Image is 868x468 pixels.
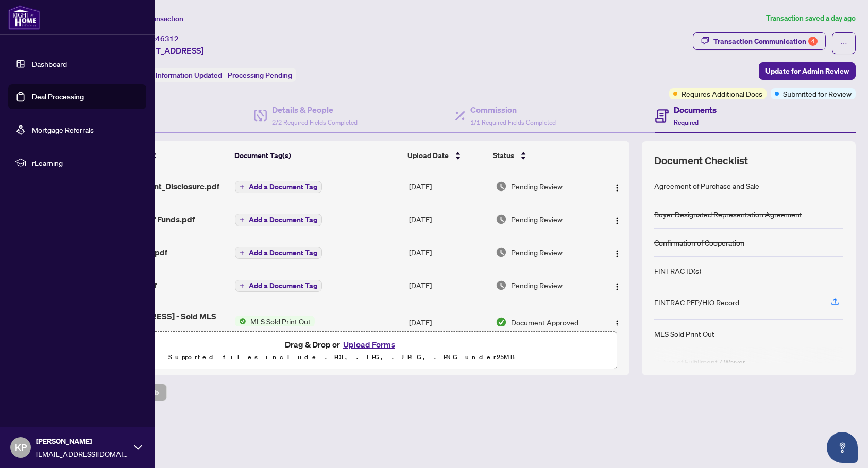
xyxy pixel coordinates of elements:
[96,310,227,335] span: [STREET_ADDRESS] - Sold MLS listing.pdf
[246,316,315,327] span: MLS Sold Print Out
[613,184,621,192] img: Logo
[496,214,507,225] img: Document Status
[759,62,856,80] button: Update for Admin Review
[32,92,84,101] a: Deal Processing
[511,214,563,225] span: Pending Review
[249,282,317,289] span: Add a Document Tag
[470,118,556,126] span: 1/1 Required Fields Completed
[613,217,621,225] img: Logo
[235,279,322,292] button: Add a Document Tag
[73,351,610,363] p: Supported files include .PDF, .JPG, .JPEG, .PNG under 25 MB
[609,277,625,293] button: Logo
[682,88,762,99] span: Requires Additional Docs
[240,217,245,222] span: plus
[405,302,491,343] td: [DATE]
[511,280,563,291] span: Pending Review
[235,316,246,327] img: Status Icon
[285,338,398,351] span: Drag & Drop or
[36,436,129,447] span: [PERSON_NAME]
[235,246,322,259] button: Add a Document Tag
[36,448,129,459] span: [EMAIL_ADDRESS][DOMAIN_NAME]
[713,33,818,49] div: Transaction Communication
[654,153,748,168] span: Document Checklist
[654,265,701,276] div: FINTRAC ID(s)
[235,280,322,292] button: Add a Document Tag
[766,12,856,24] article: Transaction saved a day ago
[235,180,322,194] button: Add a Document Tag
[240,250,245,255] span: plus
[613,320,621,328] img: Logo
[249,183,317,190] span: Add a Document Tag
[8,5,40,30] img: logo
[609,244,625,261] button: Logo
[32,125,94,134] a: Mortgage Referrals
[235,213,322,227] button: Add a Document Tag
[91,141,230,170] th: (18) File Name
[240,283,245,288] span: plus
[66,332,617,370] span: Drag & Drop orUpload FormsSupported files include .PDF, .JPG, .JPEG, .PNG under25MB
[489,141,596,170] th: Status
[340,338,398,351] button: Upload Forms
[827,432,858,463] button: Open asap
[407,150,449,161] span: Upload Date
[609,178,625,195] button: Logo
[272,103,358,116] h4: Details & People
[654,209,802,220] div: Buyer Designated Representation Agreement
[613,283,621,291] img: Logo
[511,247,563,258] span: Pending Review
[235,214,322,226] button: Add a Document Tag
[765,63,849,79] span: Update for Admin Review
[654,328,714,339] div: MLS Sold Print Out
[230,141,404,170] th: Document Tag(s)
[32,157,139,168] span: rLearning
[496,181,507,192] img: Document Status
[128,14,183,23] span: View Transaction
[405,203,491,236] td: [DATE]
[235,181,322,193] button: Add a Document Tag
[240,184,245,189] span: plus
[511,317,578,328] span: Document Approved
[654,297,739,308] div: FINTRAC PEP/HIO Record
[470,103,556,116] h4: Commission
[15,440,27,455] span: KP
[674,118,699,126] span: Required
[96,180,219,193] span: 160_-_Registrant_Disclosure.pdf
[674,103,717,116] h4: Documents
[609,211,625,228] button: Logo
[840,40,847,47] span: ellipsis
[405,269,491,302] td: [DATE]
[235,316,315,327] button: Status IconMLS Sold Print Out
[128,44,203,57] span: [STREET_ADDRESS]
[496,280,507,291] img: Document Status
[613,250,621,258] img: Logo
[493,150,514,161] span: Status
[496,247,507,258] img: Document Status
[272,118,358,126] span: 2/2 Required Fields Completed
[249,249,317,256] span: Add a Document Tag
[405,170,491,203] td: [DATE]
[808,37,818,46] div: 4
[249,216,317,223] span: Add a Document Tag
[235,247,322,259] button: Add a Document Tag
[403,141,489,170] th: Upload Date
[32,59,67,68] a: Dashboard
[609,314,625,331] button: Logo
[511,181,563,192] span: Pending Review
[156,34,179,43] span: 46312
[654,180,759,192] div: Agreement of Purchase and Sale
[654,237,744,248] div: Confirmation of Cooperation
[128,68,296,82] div: Status:
[496,317,507,328] img: Document Status
[693,32,826,50] button: Transaction Communication4
[156,71,292,80] span: Information Updated - Processing Pending
[405,236,491,269] td: [DATE]
[783,88,852,99] span: Submitted for Review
